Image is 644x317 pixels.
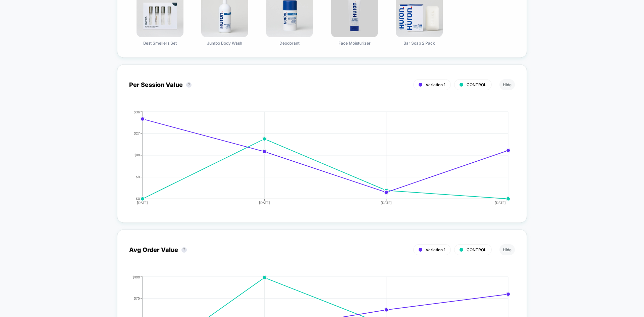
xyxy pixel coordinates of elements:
[136,197,140,201] tspan: $0
[137,201,148,205] tspan: [DATE]
[259,201,270,205] tspan: [DATE]
[338,41,371,46] span: Face Moisturizer
[499,244,515,255] button: Hide
[134,110,140,114] tspan: $36
[404,41,435,46] span: Bar Soap 2 Pack
[499,79,515,90] button: Hide
[134,131,140,135] tspan: $27
[134,296,140,300] tspan: $75
[143,41,177,46] span: Best Smellers Set
[181,247,187,253] button: ?
[136,175,140,179] tspan: $9
[122,110,508,211] div: PER_SESSION_VALUE
[186,82,192,88] button: ?
[467,82,486,87] span: CONTROL
[495,201,506,205] tspan: [DATE]
[135,153,140,157] tspan: $18
[426,247,445,252] span: Variation 1
[381,201,392,205] tspan: [DATE]
[426,82,445,87] span: Variation 1
[207,41,242,46] span: Jumbo Body Wash
[132,275,140,279] tspan: $100
[279,41,300,46] span: Deodorant
[467,247,486,252] span: CONTROL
